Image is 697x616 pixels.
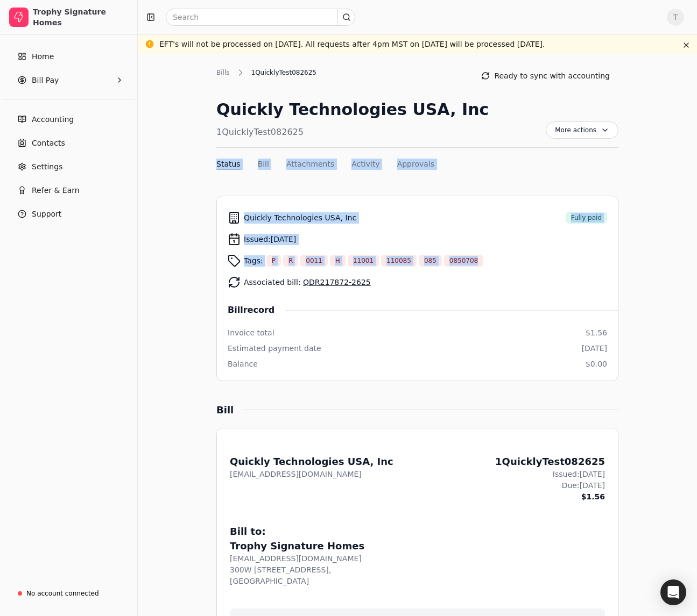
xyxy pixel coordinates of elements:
[216,67,322,78] nav: Breadcrumb
[26,589,99,598] div: No account connected
[351,159,379,170] button: Activity
[230,553,605,564] div: [EMAIL_ADDRESS][DOMAIN_NAME]
[4,180,133,201] button: Refer & Earn
[32,209,61,220] span: Support
[667,9,684,26] button: T
[166,9,355,26] input: Search
[228,327,274,339] div: Invoice total
[228,343,321,354] div: Estimated payment date
[546,121,618,139] button: More actions
[586,359,607,370] div: $0.00
[230,539,605,553] div: Trophy Signature Homes
[159,39,545,50] div: EFT's will not be processed on [DATE]. All requests after 4pm MST on [DATE] will be processed [DA...
[230,524,605,539] div: Bill to:
[32,138,65,149] span: Contacts
[32,51,54,62] span: Home
[216,68,235,77] div: Bills
[335,256,340,266] span: H
[353,256,374,266] span: 11001
[4,132,133,154] a: Contacts
[306,256,322,266] span: 0011
[303,278,371,286] a: QDR217872-2625
[230,576,605,587] div: [GEOGRAPHIC_DATA]
[4,109,133,130] a: Accounting
[4,156,133,177] a: Settings
[32,185,80,196] span: Refer & Earn
[258,159,269,170] button: Bill
[473,67,618,84] button: Ready to sync with accounting
[33,6,128,28] div: Trophy Signature Homes
[571,213,602,223] span: Fully paid
[230,564,605,576] div: 300W [STREET_ADDRESS],
[449,256,478,266] span: 0850708
[424,256,436,266] span: 085
[244,212,356,224] span: Quickly Technologies USA, Inc
[288,256,293,266] span: R
[244,277,371,288] span: Associated bill:
[286,159,334,170] button: Attachments
[228,359,258,370] div: Balance
[272,256,276,266] span: P
[582,343,607,354] div: [DATE]
[216,126,489,139] div: 1QuicklyTest082625
[244,255,263,267] span: Tags:
[230,454,393,469] div: Quickly Technologies USA, Inc
[32,161,62,173] span: Settings
[386,256,411,266] span: 110085
[4,203,133,225] button: Support
[660,579,686,605] div: Open Intercom Messenger
[4,584,133,603] a: No account connected
[495,469,605,480] div: Issued: [DATE]
[216,159,241,170] button: Status
[397,159,434,170] button: Approvals
[586,327,607,339] div: $1.56
[244,234,296,245] span: Issued: [DATE]
[32,75,59,86] span: Bill Pay
[246,68,322,77] div: 1QuicklyTest082625
[495,491,605,503] div: $1.56
[32,114,74,125] span: Accounting
[495,454,605,469] div: 1QuicklyTest082625
[4,46,133,67] a: Home
[4,69,133,91] button: Bill Pay
[495,480,605,491] div: Due: [DATE]
[228,304,285,317] span: Bill record
[230,469,393,480] div: [EMAIL_ADDRESS][DOMAIN_NAME]
[216,97,489,121] div: Quickly Technologies USA, Inc
[216,403,244,417] div: Bill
